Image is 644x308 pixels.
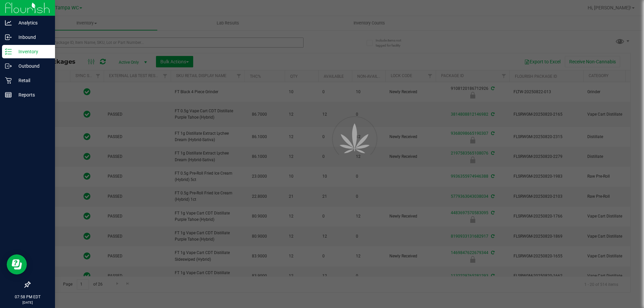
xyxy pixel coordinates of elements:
p: Analytics [12,19,52,27]
p: Inventory [12,48,52,56]
inline-svg: Inventory [5,48,12,55]
p: Retail [12,76,52,84]
p: Outbound [12,62,52,70]
p: Reports [12,91,52,99]
inline-svg: Retail [5,77,12,84]
inline-svg: Reports [5,91,12,98]
p: Inbound [12,33,52,41]
inline-svg: Inbound [5,34,12,41]
iframe: Resource center [7,254,27,274]
p: 07:58 PM EDT [3,294,52,300]
p: [DATE] [3,300,52,305]
inline-svg: Analytics [5,19,12,26]
inline-svg: Outbound [5,63,12,69]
